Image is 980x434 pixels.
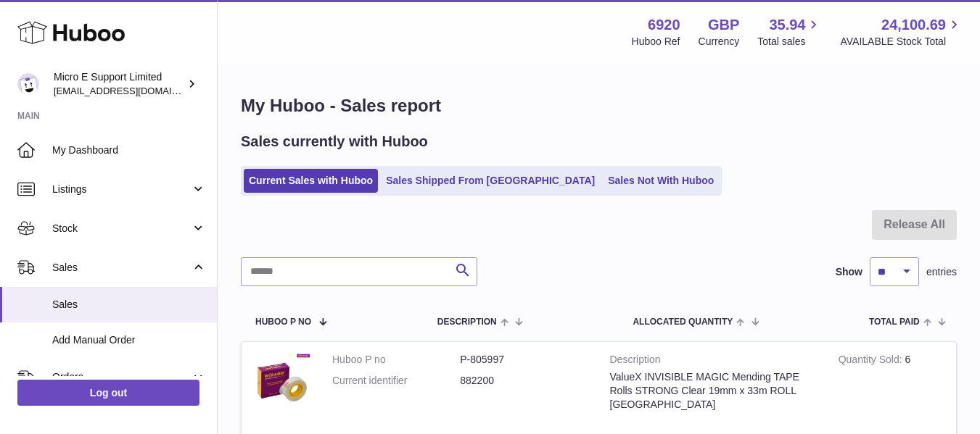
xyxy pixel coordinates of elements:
[241,132,428,151] h2: Sales currently with Huboo
[881,15,946,35] span: 24,100.69
[460,353,588,367] dd: P-805997
[708,15,739,35] strong: GBP
[52,222,191,235] span: Stock
[255,317,311,327] span: Huboo P no
[869,317,920,327] span: Total paid
[244,169,378,193] a: Current Sales with Huboo
[437,317,497,327] span: Description
[926,265,957,279] span: entries
[54,70,184,98] div: Micro E Support Limited
[52,370,191,384] span: Orders
[252,353,310,411] img: $_57.PNG
[460,374,588,388] dd: 882200
[610,370,817,412] div: ValueX INVISIBLE MAGIC Mending TAPE Rolls STRONG Clear 19mm x 33m ROLL [GEOGRAPHIC_DATA]
[610,353,817,370] strong: Description
[241,94,957,117] h1: My Huboo - Sales report
[332,353,460,367] dt: Huboo P no
[17,73,39,95] img: contact@micropcsupport.com
[52,143,206,157] span: My Dashboard
[52,298,206,312] span: Sales
[52,183,191,196] span: Listings
[381,169,600,193] a: Sales Shipped From [GEOGRAPHIC_DATA]
[633,317,733,327] span: ALLOCATED Quantity
[54,85,213,96] span: [EMAIL_ADDRESS][DOMAIN_NAME]
[840,15,963,49] a: 24,100.69 AVAILABLE Stock Total
[839,354,905,369] strong: Quantity Sold
[52,333,206,347] span: Add Manual Order
[769,15,805,35] span: 35.94
[17,380,199,406] a: Log out
[699,35,740,49] div: Currency
[828,342,956,425] td: 6
[52,261,191,275] span: Sales
[332,374,460,388] dt: Current identifier
[757,35,822,49] span: Total sales
[603,169,719,193] a: Sales Not With Huboo
[757,15,822,49] a: 35.94 Total sales
[648,15,680,35] strong: 6920
[632,35,680,49] div: Huboo Ref
[836,265,862,279] label: Show
[840,35,963,49] span: AVAILABLE Stock Total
